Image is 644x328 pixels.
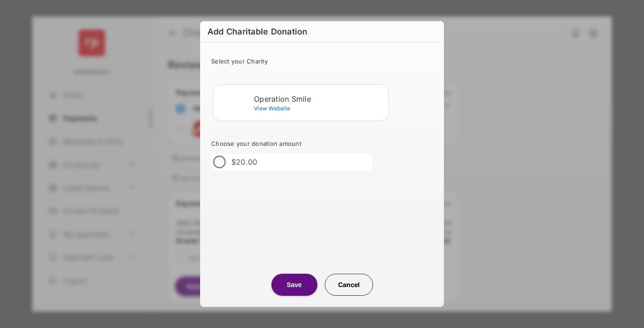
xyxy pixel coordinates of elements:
label: $20.00 [231,157,258,167]
h6: Add Charitable Donation [200,21,444,42]
button: Cancel [325,274,373,296]
span: Select your Charity [211,58,268,65]
div: Operation Smile [254,95,385,103]
button: Save [271,274,317,296]
span: View Website [254,105,290,112]
span: Choose your donation amount [211,140,301,147]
